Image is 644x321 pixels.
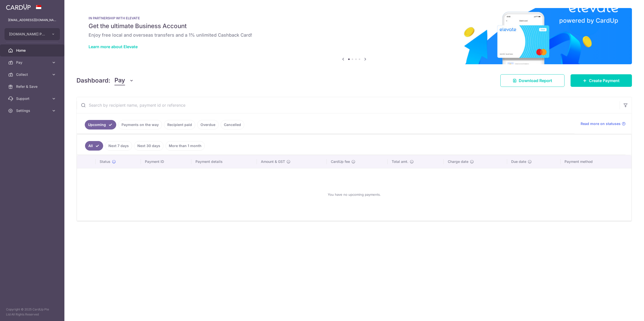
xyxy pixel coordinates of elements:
[114,76,134,85] button: Pay
[100,159,110,164] span: Status
[581,121,626,126] a: Read more on statuses
[197,120,219,130] a: Overdue
[9,32,46,37] span: [DOMAIN_NAME] PTE. LTD.
[261,159,285,164] span: Amount & GST
[134,141,164,151] a: Next 30 days
[76,8,632,64] img: Renovation banner
[76,76,110,85] h4: Dashboard:
[89,22,620,30] h5: Get the ultimate Business Account
[16,108,49,113] span: Settings
[581,121,621,126] span: Read more on statuses
[105,141,132,151] a: Next 7 days
[8,18,56,23] p: [EMAIL_ADDRESS][DOMAIN_NAME]
[5,28,60,40] button: [DOMAIN_NAME] PTE. LTD.
[448,159,468,164] span: Charge date
[560,155,631,168] th: Payment method
[166,141,205,151] a: More than 1 month
[141,155,191,168] th: Payment ID
[16,72,49,77] span: Collect
[77,97,620,113] input: Search by recipient name, payment id or reference
[16,84,49,89] span: Refer & Save
[16,60,49,65] span: Pay
[118,120,162,130] a: Payments on the way
[191,155,257,168] th: Payment details
[392,159,408,164] span: Total amt.
[16,96,49,101] span: Support
[511,159,526,164] span: Due date
[85,120,116,130] a: Upcoming
[16,48,49,53] span: Home
[89,16,620,20] p: IN PARTNERSHIP WITH ELEVATE
[500,74,565,87] a: Download Report
[89,44,138,49] a: Learn more about Elevate
[85,141,103,151] a: All
[89,32,620,38] h6: Enjoy free local and overseas transfers and a 1% unlimited Cashback Card!
[6,4,31,10] img: CardUp
[571,74,632,87] a: Create Payment
[114,76,125,85] span: Pay
[331,159,350,164] span: CardUp fee
[589,78,620,84] span: Create Payment
[221,120,244,130] a: Cancelled
[164,120,195,130] a: Recipient paid
[519,78,552,84] span: Download Report
[83,172,625,217] div: You have no upcoming payments.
